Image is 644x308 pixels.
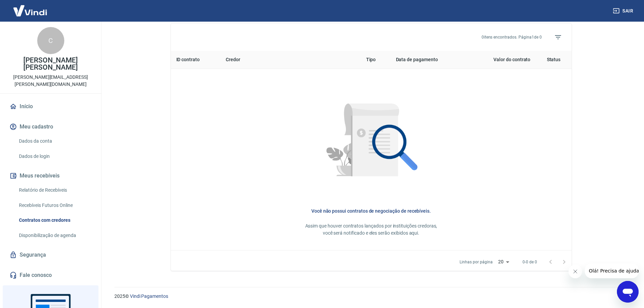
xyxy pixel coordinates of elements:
button: Sair [612,5,636,17]
th: ID contrato [171,51,221,69]
h6: Você não possui contratos de negociação de recebíveis. [182,208,561,214]
p: [PERSON_NAME] [PERSON_NAME] [5,57,96,71]
a: Início [8,99,93,114]
th: Status [536,51,571,69]
p: 2025 © [114,293,628,300]
button: Meu cadastro [8,119,93,134]
img: Vindi [8,0,52,21]
th: Credor [220,51,360,69]
span: Filtros [550,29,566,45]
a: Disponibilização de agenda [16,229,93,242]
span: Olá! Precisa de ajuda? [4,5,57,10]
span: Assim que houver contratos lançados por instituições credoras, você será notificado e eles serão ... [305,223,437,236]
th: Tipo [361,51,391,69]
a: Dados da conta [16,134,93,148]
button: Meus recebíveis [8,168,93,183]
a: Vindi Pagamentos [130,293,168,299]
a: Relatório de Recebíveis [16,183,93,197]
p: [PERSON_NAME][EMAIL_ADDRESS][PERSON_NAME][DOMAIN_NAME] [5,74,96,88]
div: 20 [495,257,512,267]
iframe: Fechar mensagem [569,265,582,278]
img: Nenhum item encontrado [309,80,434,205]
p: 0-0 de 0 [523,259,537,265]
iframe: Mensagem da empresa [585,263,639,278]
p: Linhas por página [460,259,492,265]
a: Contratos com credores [16,213,93,227]
iframe: Botão para abrir a janela de mensagens [617,281,639,303]
div: C [37,27,64,54]
th: Data de pagamento [391,51,467,69]
th: Valor do contrato [467,51,536,69]
p: 0 itens encontrados. Página 1 de 0 [482,34,542,40]
a: Fale conosco [8,268,93,283]
a: Recebíveis Futuros Online [16,198,93,212]
a: Segurança [8,247,93,262]
a: Dados de login [16,149,93,163]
